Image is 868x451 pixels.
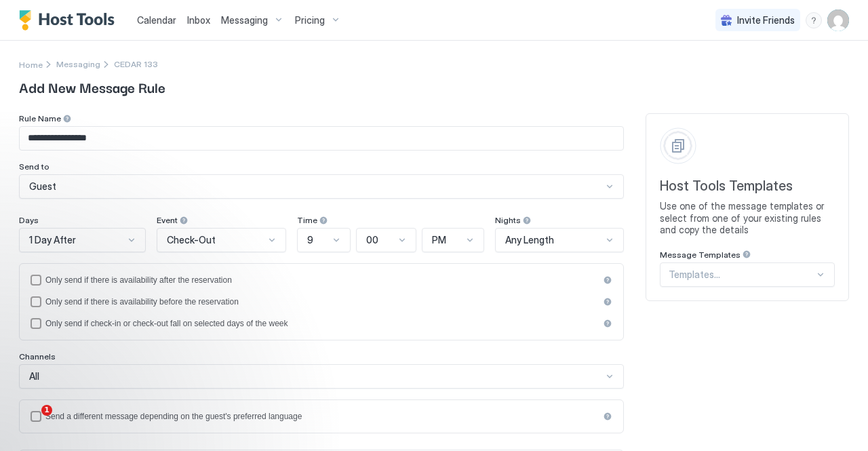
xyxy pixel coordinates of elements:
a: Host Tools Logo [19,10,121,31]
div: menu [806,12,822,28]
input: Input Field [20,127,623,150]
span: Rule Name [19,113,61,123]
span: Inbox [187,14,210,26]
a: Home [19,57,43,71]
span: Breadcrumb [114,59,158,69]
span: Check-Out [167,234,216,246]
span: 1 [41,405,52,416]
span: Guest [29,180,56,193]
span: Time [297,215,317,225]
span: Calendar [137,14,176,26]
div: Breadcrumb [56,59,100,69]
span: Nights [495,215,521,225]
span: Messaging [221,14,268,26]
span: Home [19,60,43,70]
div: Only send if there is availability before the reservation [45,297,599,307]
iframe: Intercom notifications message [10,319,281,414]
span: PM [432,234,446,246]
div: Send a different message depending on the guest's preferred language [45,412,599,421]
span: Send to [19,161,50,172]
span: 9 [307,234,313,246]
span: Any Length [505,234,554,246]
span: Host Tools Templates [660,178,835,195]
a: Inbox [187,13,210,27]
div: Only send if check-in or check-out fall on selected days of the week [45,319,599,328]
span: Add New Message Rule [19,77,849,97]
div: afterReservation [31,275,612,286]
span: Event [157,215,178,225]
div: beforeReservation [31,296,612,307]
div: User profile [827,9,849,31]
div: Only send if there is availability after the reservation [45,275,599,285]
span: 1 Day After [29,234,76,246]
span: Invite Friends [737,14,795,26]
span: 00 [366,234,378,246]
span: Message Templates [660,250,741,260]
div: languagesEnabled [31,411,612,422]
a: Calendar [137,13,176,27]
span: Pricing [295,14,325,26]
span: Use one of the message templates or select from one of your existing rules and copy the details [660,200,835,236]
div: Breadcrumb [19,57,43,71]
span: Days [19,215,39,225]
div: isLimited [31,318,612,329]
span: Messaging [56,59,100,69]
iframe: Intercom live chat [14,405,46,437]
